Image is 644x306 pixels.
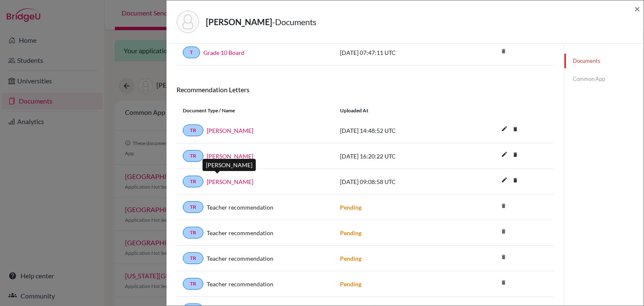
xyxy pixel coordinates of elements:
[564,72,644,86] a: Common App
[207,126,253,135] a: [PERSON_NAME]
[497,174,512,187] button: edit
[340,127,396,134] span: [DATE] 14:48:52 UTC
[334,107,460,114] div: Uploaded at
[509,175,522,187] a: delete
[183,47,200,58] a: T
[340,229,361,236] strong: Pending
[509,124,522,135] a: delete
[564,54,644,68] a: Documents
[207,254,273,263] span: Teacher recommendation
[183,278,203,290] a: TR
[207,228,273,237] span: Teacher recommendation
[177,86,554,93] h6: Recommendation Letters
[340,153,396,160] span: [DATE] 16:20:22 UTC
[340,204,361,211] strong: Pending
[207,203,273,212] span: Teacher recommendation
[497,276,510,289] i: delete
[183,150,203,162] a: TR
[497,45,510,57] i: delete
[498,122,511,135] i: edit
[183,252,203,264] a: TR
[497,200,510,212] i: delete
[340,280,361,288] strong: Pending
[509,148,522,161] i: delete
[207,177,253,186] a: [PERSON_NAME]
[509,174,522,187] i: delete
[334,48,460,57] div: [DATE] 07:47:11 UTC
[497,149,512,161] button: edit
[203,48,244,57] a: Grade 10 Board
[206,17,272,27] strong: [PERSON_NAME]
[183,124,203,136] a: TR
[340,178,396,185] span: [DATE] 09:08:58 UTC
[177,107,334,114] div: Document Type / Name
[634,4,640,14] button: Close
[498,173,511,187] i: edit
[183,176,203,187] a: TR
[203,159,256,171] div: [PERSON_NAME]
[634,3,640,15] span: ×
[509,123,522,135] i: delete
[183,201,203,213] a: TR
[272,17,317,27] span: - Documents
[497,251,510,263] i: delete
[497,225,510,238] i: delete
[498,148,511,161] i: edit
[183,227,203,239] a: TR
[207,280,273,288] span: Teacher recommendation
[340,255,361,262] strong: Pending
[509,150,522,161] a: delete
[207,152,253,161] a: [PERSON_NAME]
[497,123,512,136] button: edit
